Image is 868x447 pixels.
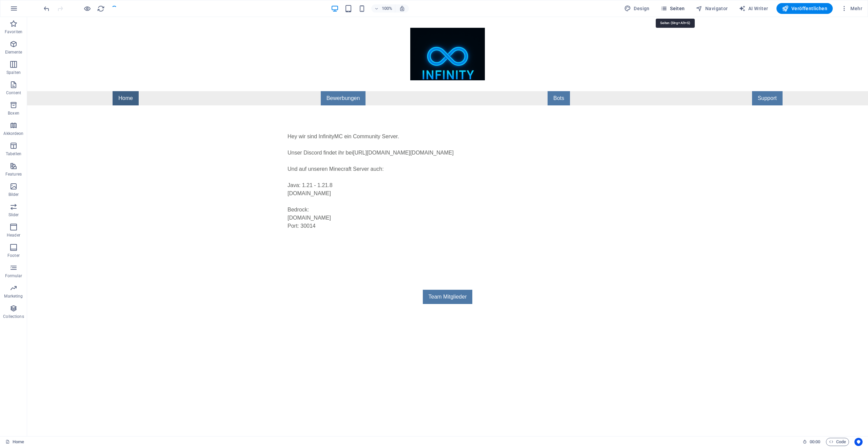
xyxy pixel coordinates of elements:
[6,70,21,75] p: Spalten
[776,3,833,14] button: Veröffentlichen
[5,438,24,446] a: Klick, um Auswahl aufzuheben. Doppelklick öffnet Seitenverwaltung
[5,29,22,35] p: Favoriten
[7,232,20,238] p: Header
[8,212,19,218] p: Slider
[42,4,51,13] button: undo
[3,131,23,136] p: Akkordeon
[3,314,24,319] p: Collections
[8,192,19,197] p: Bilder
[739,5,768,12] span: AI Writer
[97,5,105,13] i: Seite neu laden
[4,293,23,299] p: Marketing
[622,3,652,14] div: Design (Strg+Alt+Y)
[43,5,51,13] i: Rückgängig: Seiten ändern (Strg+Z)
[693,3,731,14] button: Navigator
[782,5,827,12] span: Veröffentlichen
[826,438,849,446] button: Code
[7,253,20,258] p: Footer
[838,3,865,14] button: Mehr
[803,438,821,446] h6: Session-Zeit
[841,5,862,12] span: Mehr
[660,5,685,12] span: Seiten
[829,438,846,446] span: Code
[622,3,652,14] button: Design
[5,49,22,55] p: Elemente
[6,90,21,96] p: Content
[399,5,405,12] i: Bei Größenänderung Zoomstufe automatisch an das gewählte Gerät anpassen.
[371,4,395,13] button: 100%
[97,4,105,13] button: reload
[814,439,815,444] span: :
[736,3,771,14] button: AI Writer
[83,4,91,13] button: Klicke hier, um den Vorschau-Modus zu verlassen
[5,273,22,279] p: Formular
[810,438,820,446] span: 00 00
[5,171,22,177] p: Features
[696,5,728,12] span: Navigator
[8,110,19,116] p: Boxen
[6,151,21,157] p: Tabellen
[854,438,863,446] button: Usercentrics
[658,3,688,14] button: Seiten
[381,4,392,13] h6: 100%
[624,5,650,12] span: Design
